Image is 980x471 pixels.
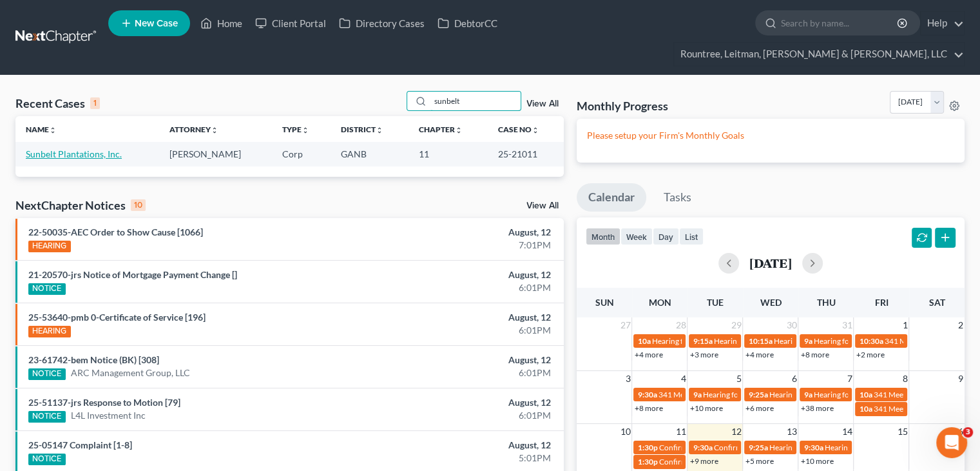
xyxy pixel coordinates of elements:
[840,424,853,439] span: 14
[928,297,945,308] span: Sat
[748,443,767,452] span: 9:25a
[385,226,551,239] div: August, 12
[526,99,559,108] a: View All
[790,371,798,386] span: 6
[15,95,100,111] div: Recent Cases
[634,350,662,359] a: +4 more
[713,336,814,346] span: Hearing for [PERSON_NAME]
[803,443,823,452] span: 9:30a
[498,125,539,134] a: Case Nounfold_more
[689,403,722,413] a: +10 more
[658,443,805,452] span: Confirmation hearing for [PERSON_NAME]
[674,424,687,439] span: 11
[634,403,662,413] a: +8 more
[282,125,309,134] a: Typeunfold_more
[901,317,908,333] span: 1
[729,424,742,439] span: 12
[455,126,463,134] i: unfold_more
[658,390,712,399] span: 341 Meeting for
[785,424,798,439] span: 13
[813,336,934,346] span: Hearing for Global Concessions Inc.
[769,390,869,399] span: Hearing for [PERSON_NAME]
[28,454,66,465] div: NOTICE
[748,390,767,399] span: 9:25a
[689,456,718,466] a: +9 more
[735,371,742,386] span: 5
[816,297,835,308] span: Thu
[577,183,646,212] a: Calendar
[813,390,852,399] span: Hearing for
[689,350,718,359] a: +3 more
[859,390,872,399] span: 10a
[28,397,180,408] a: 25-51137-jrs Response to Motion [79]
[302,126,309,134] i: unfold_more
[26,125,57,134] a: Nameunfold_more
[800,456,833,466] a: +10 more
[651,336,690,346] span: Hearing for
[637,336,650,346] span: 10a
[488,142,564,166] td: 25-21011
[26,148,122,159] a: Sunbelt Plantations, Inc.
[385,366,551,379] div: 6:01PM
[957,317,965,333] span: 2
[385,396,551,409] div: August, 12
[71,366,190,379] a: ARC Management Group, LLC
[845,371,853,386] span: 7
[884,336,938,346] span: 341 Meeting for
[28,226,203,237] a: 22-50035-AEC Order to Show Cause [1066]
[28,354,159,365] a: 23-61742-bem Notice (BK) [308]
[773,336,874,346] span: Hearing for [PERSON_NAME]
[431,12,504,35] a: DebtorCC
[211,126,218,134] i: unfold_more
[824,443,937,452] span: Hearing for Adventure Coast, LLC
[637,443,657,452] span: 1:30p
[408,142,488,166] td: 11
[674,317,687,333] span: 28
[28,326,71,337] div: HEARING
[748,336,772,346] span: 10:15a
[679,371,687,386] span: 4
[194,12,249,35] a: Home
[385,311,551,324] div: August, 12
[385,439,551,452] div: August, 12
[652,183,703,212] a: Tasks
[840,317,853,333] span: 31
[921,12,964,35] a: Help
[28,283,66,295] div: NOTICE
[957,371,965,386] span: 9
[674,43,964,66] a: Rountree, Leitman, [PERSON_NAME] & [PERSON_NAME], LLC
[595,297,613,308] span: Sun
[28,439,132,450] a: 25-05147 Complaint [1-8]
[586,228,620,245] button: month
[430,92,521,110] input: Search by name...
[341,125,383,134] a: Districtunfold_more
[637,457,657,466] span: 1:30p
[385,452,551,465] div: 5:01PM
[385,354,551,366] div: August, 12
[693,336,712,346] span: 9:15a
[577,98,668,114] h3: Monthly Progress
[28,312,206,323] a: 25-53640-pmb 0-Certificate of Service [196]
[713,443,787,452] span: Confirmation Hearing
[620,228,653,245] button: week
[952,424,965,439] span: 16
[28,241,71,252] div: HEARING
[526,201,559,210] a: View All
[653,228,679,245] button: day
[658,457,805,466] span: Confirmation hearing for [PERSON_NAME]
[332,12,431,35] a: Directory Cases
[859,336,883,346] span: 10:30a
[624,371,631,386] span: 3
[707,297,724,308] span: Tue
[679,228,704,245] button: list
[781,11,899,35] input: Search by name...
[385,324,551,337] div: 6:01PM
[803,336,812,346] span: 9a
[729,317,742,333] span: 29
[856,350,884,359] a: +2 more
[169,125,218,134] a: Attorneyunfold_more
[131,199,146,211] div: 10
[28,368,66,380] div: NOTICE
[963,427,973,437] span: 3
[272,142,331,166] td: Corp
